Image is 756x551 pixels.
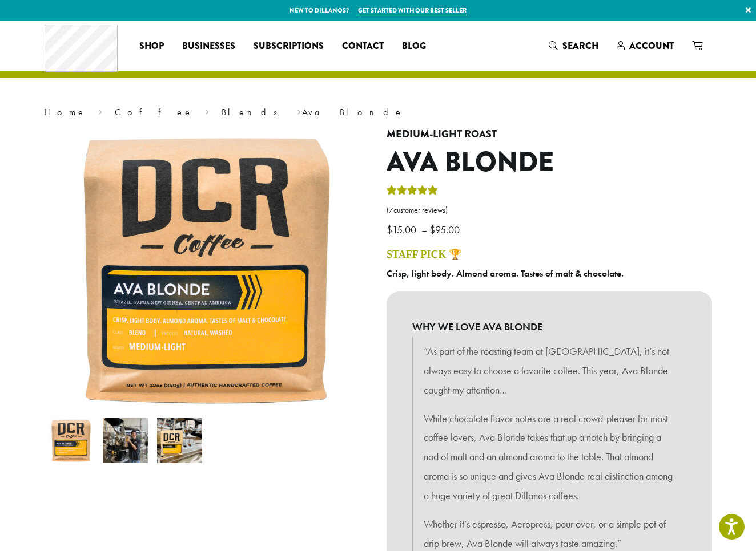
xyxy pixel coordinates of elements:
div: Rated 5.00 out of 5 [387,184,438,201]
span: › [205,102,209,119]
span: – [421,223,427,236]
h1: Ava Blonde [387,146,712,179]
span: › [297,102,301,119]
h4: Medium-Light Roast [387,128,712,141]
a: Home [44,106,86,118]
b: Crisp, light body. Almond aroma. Tastes of malt & chocolate. [387,268,624,279]
span: Search [562,39,598,52]
bdi: 15.00 [387,223,419,236]
a: STAFF PICK 🏆 [387,249,461,260]
span: $ [387,223,392,236]
img: Ava Blonde [49,418,94,463]
img: Ava Blonde - Image 2 [103,418,148,463]
a: Coffee [115,106,193,118]
a: Search [540,37,608,55]
span: Subscriptions [254,39,324,54]
span: Contact [342,39,384,54]
span: $ [429,223,435,236]
a: Get started with our best seller [358,6,467,15]
p: “As part of the roasting team at [GEOGRAPHIC_DATA], it’s not always easy to choose a favorite cof... [424,342,675,399]
nav: Breadcrumb [44,106,712,119]
a: Blends [222,106,285,118]
span: 7 [389,205,393,215]
span: Blog [402,39,426,54]
a: Shop [130,37,173,55]
a: (7customer reviews) [387,205,712,216]
b: WHY WE LOVE AVA BLONDE [412,317,686,337]
span: Businesses [182,39,235,54]
span: Account [629,39,674,52]
img: Ava Blonde - Image 3 [157,418,202,463]
p: While chocolate flavor notes are a real crowd-pleaser for most coffee lovers, Ava Blonde takes th... [424,409,675,505]
span: Shop [139,39,164,54]
span: › [98,102,102,119]
img: Ava Blonde [64,128,349,414]
bdi: 95.00 [429,223,463,236]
